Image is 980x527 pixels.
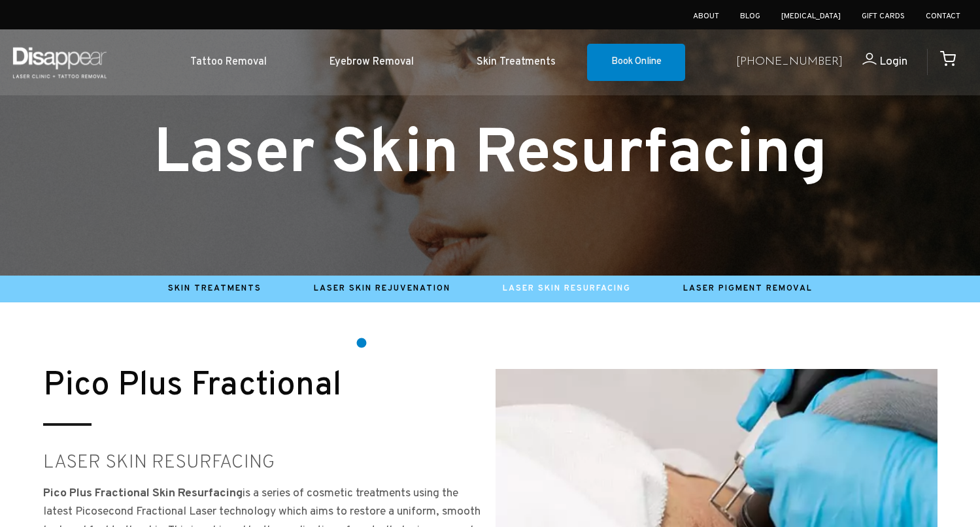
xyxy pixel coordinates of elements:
a: Book Online [587,44,685,82]
strong: Pico Plus Fractional Skin Resurfacing [43,486,243,501]
small: Pico Plus Fractional [43,365,341,407]
a: Laser Skin Resurfacing [503,283,631,294]
a: Laser Pigment Removal [683,283,813,294]
h1: Laser Skin Resurfacing [43,125,938,186]
a: Login [843,53,907,72]
a: [PHONE_NUMBER] [736,53,843,72]
a: Laser Skin Rejuvenation [314,283,450,294]
a: Eyebrow Removal [298,42,445,82]
a: Blog [740,11,760,22]
span: Login [879,54,907,69]
a: Gift Cards [862,11,905,22]
a: About [693,11,719,22]
a: Skin Treatments [168,283,262,294]
img: Disappear - Laser Clinic and Tattoo Removal Services in Sydney, Australia [10,39,109,86]
a: [MEDICAL_DATA] [781,11,841,22]
a: Tattoo Removal [159,42,298,82]
a: Contact [926,11,960,22]
small: Laser Skin Resurfacing [43,451,275,475]
a: Skin Treatments [445,42,587,82]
